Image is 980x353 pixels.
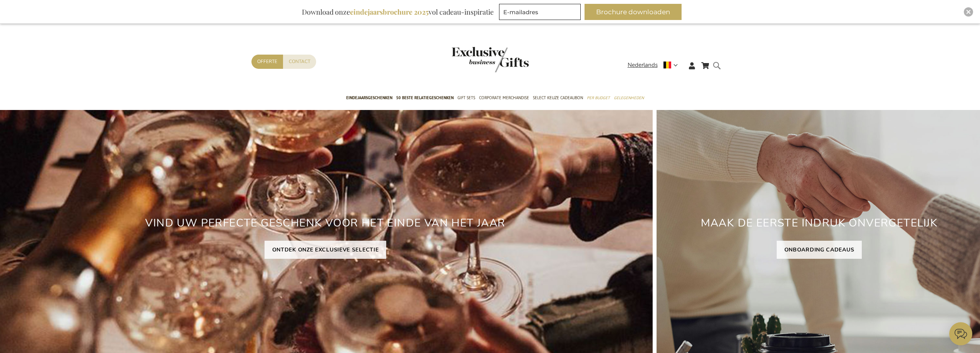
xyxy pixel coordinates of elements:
[479,94,529,102] span: Corporate Merchandise
[628,61,658,70] span: Nederlands
[499,4,581,20] input: E-mailadres
[265,241,387,259] a: ONTDEK ONZE EXCLUSIEVE SELECTIE
[949,322,972,345] iframe: belco-activator-frame
[350,7,429,17] b: eindejaarsbrochure 2025
[452,47,490,72] a: store logo
[777,241,862,259] a: ONBOARDING CADEAUS
[964,7,973,17] div: Close
[283,55,316,69] a: Contact
[251,55,283,69] a: Offerte
[628,61,683,70] div: Nederlands
[587,94,610,102] span: Per Budget
[298,4,497,20] div: Download onze vol cadeau-inspiratie
[346,94,392,102] span: Eindejaarsgeschenken
[396,94,454,102] span: 50 beste relatiegeschenken
[614,94,644,102] span: Gelegenheden
[452,47,529,72] img: Exclusive Business gifts logo
[499,4,583,22] form: marketing offers and promotions
[457,94,475,102] span: Gift Sets
[533,94,583,102] span: Select Keuze Cadeaubon
[966,10,971,14] img: Close
[585,4,682,20] button: Brochure downloaden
